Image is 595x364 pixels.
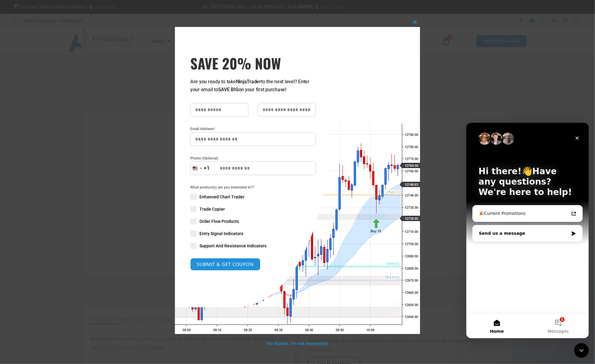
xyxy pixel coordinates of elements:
span: Order Flow Products [199,218,239,224]
label: Trade Copier [190,206,316,212]
h3: SAVE 20% NOW [190,54,316,72]
button: SUBMIT & GET COUPON [190,258,260,271]
span: Trade Copier [199,206,225,212]
iframe: Intercom live chat [466,123,589,338]
a: No thanks, I’m not interested! [267,340,328,346]
span: Enhanced Chart Trader [199,194,244,200]
span: What product(s) are you interested in? [190,184,316,190]
span: Entry Signal Indicators [199,231,243,237]
label: Entry Signal Indicators [190,231,316,237]
span: Support And Resistance Indicators [199,243,267,249]
strong: SAVE BIG [218,87,239,92]
label: Phone (Optional) [190,155,316,161]
label: Enhanced Chart Trader [190,194,316,200]
div: +1 [204,164,210,172]
button: Selected country [190,161,210,175]
label: Email Address [190,126,316,132]
p: Are you ready to take to the next level? Enter your email to on your first purchase! [190,78,316,94]
iframe: Intercom live chat [574,343,589,358]
label: Support And Resistance Indicators [190,243,316,249]
label: Order Flow Products [190,218,316,224]
strong: NinjaTrader [236,79,261,84]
